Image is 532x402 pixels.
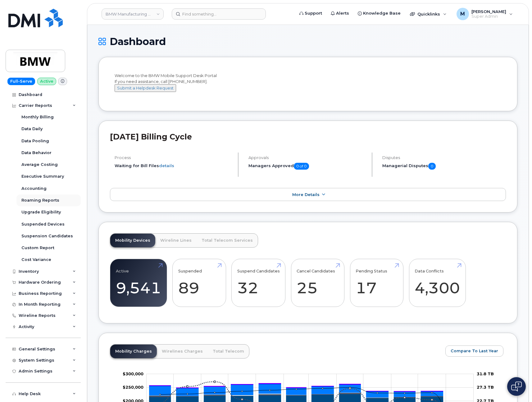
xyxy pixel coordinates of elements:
a: Mobility Charges [110,345,157,358]
h2: [DATE] Billing Cycle [110,132,506,141]
a: Data Conflicts 4,300 [415,263,460,304]
a: Suspend Candidates 32 [237,263,280,304]
span: 0 [428,163,436,170]
a: Suspended 89 [178,263,220,304]
button: Submit a Helpdesk Request [115,84,176,92]
a: details [159,163,174,168]
h1: Dashboard [98,36,517,47]
a: Pending Status 17 [356,263,398,304]
tspan: $250,000 [123,385,143,390]
tspan: $300,000 [123,371,143,376]
a: Total Telecom Services [197,234,258,247]
a: Wireline Lines [155,234,197,247]
h4: Process [115,155,233,160]
button: Compare To Last Year [445,345,503,357]
a: Wirelines Charges [157,345,208,358]
a: Total Telecom [208,345,249,358]
a: Cancel Candidates 25 [297,263,339,304]
span: 0 of 0 [294,163,309,170]
span: More Details [292,192,320,197]
a: Mobility Devices [110,234,155,247]
a: Active 9,541 [116,263,161,304]
h4: Disputes [382,155,506,160]
tspan: 27.3 TB [477,385,494,390]
g: $0 [123,371,143,376]
h5: Managers Approved [248,163,366,170]
span: Compare To Last Year [451,348,498,354]
img: Open chat [511,381,522,391]
div: Welcome to the BMW Mobile Support Desk Portal If you need assistance, call [PHONE_NUMBER]. [115,73,501,98]
li: Waiting for Bill Files [115,163,233,169]
tspan: 31.8 TB [477,371,494,376]
h5: Managerial Disputes [382,163,506,170]
g: $0 [123,385,143,390]
h4: Approvals [248,155,366,160]
a: Submit a Helpdesk Request [115,85,176,90]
